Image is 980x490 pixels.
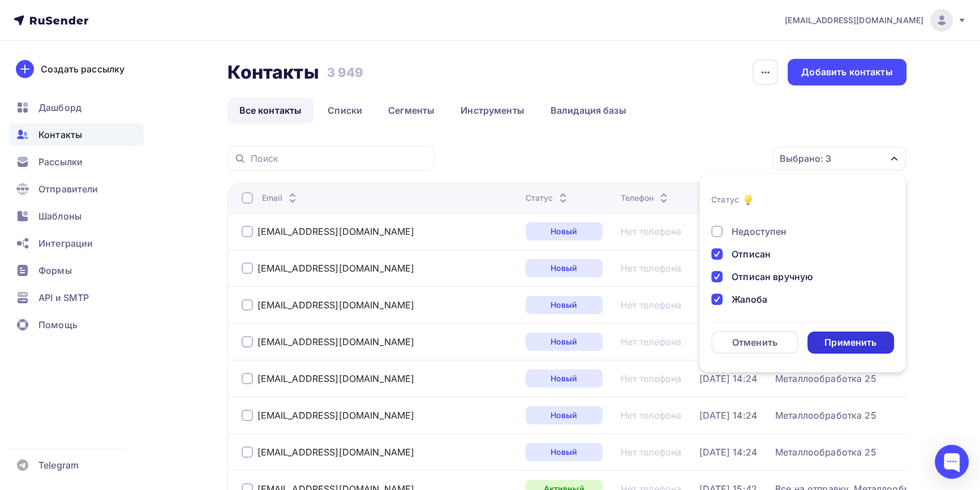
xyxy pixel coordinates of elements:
[699,373,757,384] a: [DATE] 14:24
[526,333,603,351] a: Новый
[621,226,682,237] a: Нет телефона
[772,146,906,171] button: Выбрано: 3
[711,194,739,205] div: Статус
[257,446,415,458] a: [EMAIL_ADDRESS][DOMAIN_NAME]
[316,97,374,123] a: Списки
[780,152,831,165] div: Выбрано: 3
[38,209,81,223] span: Шаблоны
[41,62,124,76] div: Создать рассылку
[621,446,682,458] a: Нет телефона
[251,152,427,165] input: Поиск
[732,225,786,238] div: Недоступен
[621,192,671,204] div: Телефон
[526,369,603,388] a: Новый
[227,61,319,84] h2: Контакты
[257,336,415,347] a: [EMAIL_ADDRESS][DOMAIN_NAME]
[38,264,72,277] span: Формы
[785,9,966,32] a: [EMAIL_ADDRESS][DOMAIN_NAME]
[801,66,892,79] div: Добавить контакты
[38,101,81,114] span: Дашборд
[699,446,757,458] a: [DATE] 14:24
[621,373,682,384] a: Нет телефона
[526,296,603,314] a: Новый
[9,178,144,200] a: Отправители
[539,97,638,123] a: Валидация базы
[785,15,923,26] span: [EMAIL_ADDRESS][DOMAIN_NAME]
[526,222,603,240] a: Новый
[732,336,777,349] div: Отменить
[526,192,570,204] div: Статус
[526,406,603,424] a: Новый
[38,182,98,196] span: Отправители
[38,458,79,472] span: Telegram
[257,373,415,384] a: [EMAIL_ADDRESS][DOMAIN_NAME]
[327,65,364,80] h3: 3 949
[38,291,89,304] span: API и SMTP
[732,293,767,306] div: Жалоба
[621,299,682,311] a: Нет телефона
[732,247,771,261] div: Отписан
[38,237,93,250] span: Интеграции
[257,263,415,274] a: [EMAIL_ADDRESS][DOMAIN_NAME]
[9,96,144,119] a: Дашборд
[9,259,144,282] a: Формы
[621,336,682,347] a: Нет телефона
[227,97,314,123] a: Все контакты
[526,259,603,277] a: Новый
[9,151,144,173] a: Рассылки
[775,410,876,421] a: Металлообработка 25
[9,205,144,227] a: Шаблоны
[775,373,876,384] a: Металлообработка 25
[699,410,757,421] a: [DATE] 14:24
[376,97,446,123] a: Сегменты
[257,410,415,421] a: [EMAIL_ADDRESS][DOMAIN_NAME]
[824,336,876,349] div: Применить
[257,299,415,311] a: [EMAIL_ADDRESS][DOMAIN_NAME]
[257,226,415,237] a: [EMAIL_ADDRESS][DOMAIN_NAME]
[38,155,83,169] span: Рассылки
[449,97,536,123] a: Инструменты
[699,174,906,372] ul: Выбрано: 3
[621,410,682,421] a: Нет телефона
[9,123,144,146] a: Контакты
[732,270,813,283] div: Отписан вручную
[621,263,682,274] a: Нет телефона
[262,192,300,204] div: Email
[38,128,82,141] span: Контакты
[38,318,78,332] span: Помощь
[775,446,876,458] a: Металлообработка 25
[526,443,603,461] a: Новый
